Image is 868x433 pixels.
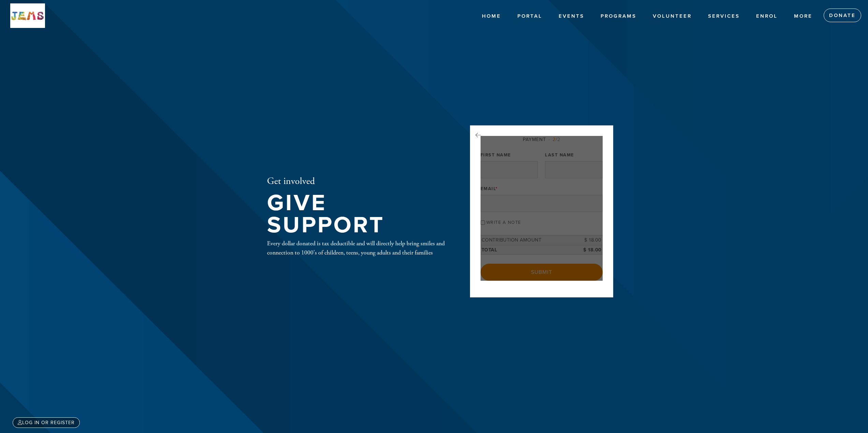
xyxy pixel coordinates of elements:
a: Programs [595,10,642,23]
a: Enrol [751,10,783,23]
a: More [789,10,818,23]
a: Volunteer [648,10,697,23]
h1: Give Support [267,192,448,236]
a: Services [703,10,745,23]
a: Home [477,10,506,23]
a: Events [554,10,589,23]
a: Donate [824,9,861,22]
img: New%20test.jpg [10,3,45,28]
a: Portal [512,10,547,23]
div: Every dollar donated is tax deductible and will directly help bring smiles and connection to 1000... [267,239,448,257]
a: Log in or register [13,417,80,428]
h2: Get involved [267,176,448,187]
